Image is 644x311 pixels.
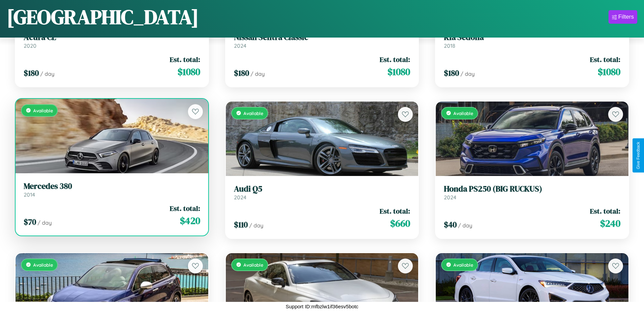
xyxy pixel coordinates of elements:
[380,206,410,216] span: Est. total:
[234,67,249,79] span: $ 180
[40,70,54,77] span: / day
[24,42,37,49] span: 2020
[38,219,52,226] span: / day
[180,214,200,227] span: $ 420
[598,65,620,79] span: $ 1080
[444,194,456,201] span: 2024
[33,108,53,113] span: Available
[600,217,620,230] span: $ 240
[234,194,246,201] span: 2024
[234,32,410,42] h3: Nissan Sentra Classic
[24,191,35,198] span: 2014
[286,302,358,311] p: Support ID: mfbzlw1if36esv5botc
[444,184,620,194] h3: Honda PS250 (BIG RUCKUS)
[24,181,200,191] h3: Mercedes 380
[444,184,620,201] a: Honda PS250 (BIG RUCKUS)2024
[33,262,53,268] span: Available
[251,70,265,77] span: / day
[444,42,455,49] span: 2018
[390,217,410,230] span: $ 660
[453,110,473,116] span: Available
[7,3,199,31] h1: [GEOGRAPHIC_DATA]
[453,262,473,268] span: Available
[234,42,246,49] span: 2024
[234,184,410,201] a: Audi Q52024
[24,32,200,49] a: Acura CL2020
[234,184,410,194] h3: Audi Q5
[170,54,200,64] span: Est. total:
[460,70,475,77] span: / day
[24,67,39,79] span: $ 180
[24,181,200,198] a: Mercedes 3802014
[243,262,263,268] span: Available
[249,222,263,229] span: / day
[636,142,641,169] div: Give Feedback
[243,110,263,116] span: Available
[387,65,410,79] span: $ 1080
[380,54,410,64] span: Est. total:
[609,10,637,24] button: Filters
[170,203,200,213] span: Est. total:
[24,216,36,227] span: $ 70
[234,219,248,230] span: $ 110
[444,219,457,230] span: $ 40
[24,32,200,42] h3: Acura CL
[177,65,200,79] span: $ 1080
[458,222,472,229] span: / day
[444,32,620,42] h3: Kia Sedona
[234,32,410,49] a: Nissan Sentra Classic2024
[444,32,620,49] a: Kia Sedona2018
[590,206,620,216] span: Est. total:
[618,14,634,20] div: Filters
[590,54,620,64] span: Est. total:
[444,67,459,79] span: $ 180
